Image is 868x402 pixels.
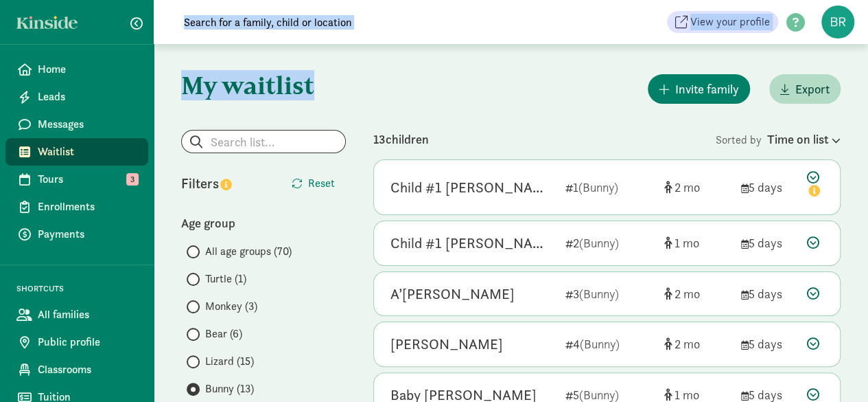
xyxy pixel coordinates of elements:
span: (Bunny) [578,179,618,195]
div: 3 [565,284,653,303]
span: 2 [675,286,700,302]
button: Invite family [648,74,750,104]
span: Lizard (15) [205,353,254,370]
div: 2 [565,234,653,252]
a: All families [5,301,148,328]
span: Export [795,80,830,98]
span: 2 [675,336,700,352]
div: A’Myah West [390,283,515,305]
div: 13 children [373,130,716,148]
h1: My waitlist [181,71,346,99]
span: 1 [675,235,699,251]
span: (Bunny) [580,336,620,352]
div: [object Object] [664,178,730,197]
div: Child #1 Proeber [390,177,554,199]
span: Leads [38,89,137,105]
span: Payments [38,226,137,243]
div: 5 days [741,335,796,353]
a: View your profile [667,11,778,33]
div: William Fabian Romero [390,333,503,355]
span: All families [38,306,137,323]
span: 2 [675,179,700,195]
div: Sorted by [716,130,841,148]
a: Home [5,56,148,83]
span: Classrooms [38,361,137,378]
div: Time on list [767,130,841,148]
input: Search list... [182,131,345,153]
span: Tours [38,171,137,188]
div: [object Object] [664,335,730,353]
div: [object Object] [664,284,730,303]
span: Monkey (3) [205,298,257,315]
a: Messages [5,111,148,138]
button: Export [769,74,841,104]
a: Enrollments [5,193,148,221]
span: (Bunny) [579,235,619,251]
div: 4 [565,335,653,353]
span: Bear (6) [205,326,242,342]
div: 5 days [741,284,796,303]
input: Search for a family, child or location [176,8,561,36]
span: All age groups (70) [205,243,292,260]
div: [object Object] [664,234,730,252]
a: Classrooms [5,356,148,383]
span: Bunny (13) [205,381,254,397]
a: Public profile [5,328,148,356]
a: Leads [5,83,148,111]
span: Invite family [675,80,739,98]
a: Tours 3 [5,166,148,193]
a: Payments [5,221,148,248]
span: Messages [38,116,137,133]
div: 1 [565,178,653,197]
span: Waitlist [38,144,137,160]
iframe: Chat Widget [799,336,868,402]
span: (Bunny) [579,286,619,302]
div: 5 days [741,178,796,197]
span: 3 [126,173,139,186]
span: View your profile [690,14,770,30]
span: Reset [308,175,335,192]
span: Turtle (1) [205,271,246,287]
span: Enrollments [38,199,137,215]
span: Home [38,61,137,78]
div: 5 days [741,234,796,252]
div: Filters [181,173,263,194]
div: Age group [181,214,346,232]
span: Public profile [38,334,137,350]
div: Child #1 Clark [390,232,554,254]
button: Reset [281,170,346,197]
a: Waitlist [5,138,148,166]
